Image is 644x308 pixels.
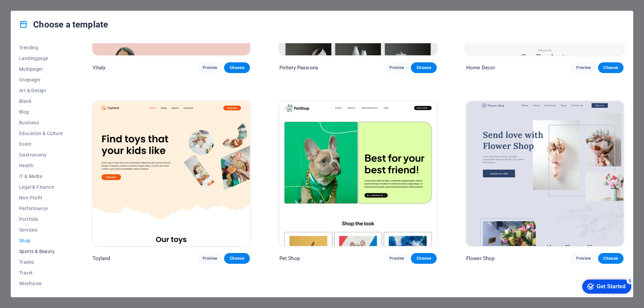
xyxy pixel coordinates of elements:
span: Choose [229,65,244,70]
span: Performance [19,206,63,211]
p: Flower Shop [466,255,495,262]
button: Choose [411,253,436,264]
button: Choose [411,62,436,73]
span: IT & Media [19,174,63,179]
span: Portfolio [19,217,63,222]
span: Business [19,120,63,125]
button: Business [19,117,63,128]
button: IT & Media [19,171,63,182]
span: Choose [603,256,618,261]
p: Vitaly [93,64,106,71]
button: Shop [19,235,63,246]
button: Education & Culture [19,128,63,139]
button: Choose [224,62,250,73]
button: Wireframe [19,278,63,289]
div: Get Started 5 items remaining, 0% complete [5,3,54,17]
span: Trending [19,45,63,50]
span: Onepager [19,77,63,82]
button: Onepager [19,74,63,85]
button: Blank [19,96,63,107]
button: Art & Design [19,85,63,96]
span: Multipager [19,66,63,72]
span: Non-Profit [19,195,63,200]
span: Preview [203,65,217,70]
button: Trades [19,257,63,267]
span: Travel [19,270,63,275]
button: Preview [384,62,410,73]
button: Performance [19,203,63,214]
span: Choose [603,65,618,70]
div: 5 [50,1,56,8]
span: Shop [19,238,63,243]
button: Services [19,225,63,235]
div: Get Started [20,7,49,13]
button: Choose [598,253,624,264]
p: Pet Shop [279,255,300,262]
span: Choose [416,256,431,261]
span: Choose [229,256,244,261]
button: Preview [571,253,596,264]
span: Services [19,227,63,233]
span: Sports & Beauty [19,249,63,254]
p: Toyland [93,255,110,262]
span: Blank [19,99,63,104]
h4: Choose a template [19,19,108,30]
span: Trades [19,259,63,265]
p: Pottery Passions [279,64,318,71]
span: Preview [203,256,217,261]
button: Non-Profit [19,192,63,203]
button: Travel [19,267,63,278]
button: Preview [571,62,596,73]
img: Flower Shop [466,101,624,246]
button: Legal & Finance [19,182,63,192]
button: Portfolio [19,214,63,225]
button: Blog [19,107,63,117]
span: Preview [389,65,404,70]
span: Preview [576,256,591,261]
button: Choose [598,62,624,73]
button: Multipager [19,64,63,74]
p: Home Decor [466,64,495,71]
button: Preview [197,253,223,264]
button: Event [19,139,63,149]
span: Event [19,141,63,147]
span: Blog [19,109,63,115]
span: Gastronomy [19,152,63,158]
button: Trending [19,42,63,53]
span: Preview [389,256,404,261]
span: Legal & Finance [19,184,63,190]
button: Choose [224,253,250,264]
button: Landingpage [19,53,63,64]
button: Sports & Beauty [19,246,63,257]
span: Preview [576,65,591,70]
span: Wireframe [19,281,63,286]
button: Preview [197,62,223,73]
button: Gastronomy [19,149,63,160]
button: Preview [384,253,410,264]
span: Choose [416,65,431,70]
span: Art & Design [19,88,63,93]
span: Landingpage [19,56,63,61]
img: Toyland [93,101,250,246]
span: Health [19,163,63,168]
img: Pet Shop [279,101,437,246]
span: Education & Culture [19,131,63,136]
button: Health [19,160,63,171]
